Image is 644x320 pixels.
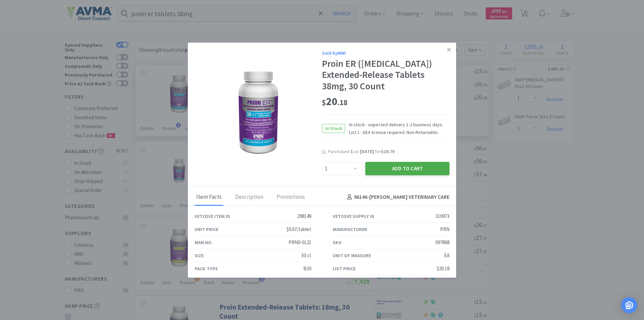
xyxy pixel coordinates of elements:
[234,68,283,156] img: 9e153c13aa804be9b71a9ac24b57d25b_319973.png
[233,189,265,206] div: Description
[333,239,341,246] div: SKU
[195,252,204,259] div: Size
[301,252,311,260] div: 30 ct
[435,238,449,246] div: 097868
[360,148,374,154] span: [DATE]
[435,212,449,220] div: 319973
[322,95,347,108] span: 20
[621,297,637,313] div: Open Intercom Messenger
[195,265,218,272] div: Pack Type
[381,148,394,154] span: $19.79
[195,239,213,246] div: Man No.
[275,189,307,206] div: Promotions
[333,265,356,272] div: List Price
[333,213,374,220] div: Vetcove Supply ID
[322,58,449,92] div: Proin ER ([MEDICAL_DATA]) Extended-Release Tablets 38mg, 30 Count
[286,225,311,233] div: $0.67/tablet
[333,252,371,259] div: Unit of Measure
[440,225,449,233] div: PRN
[365,162,449,175] button: Add to Cart
[303,265,311,273] div: B30
[345,121,449,136] span: In stock - expected delivery 1-2 business days. List 1 - DEA license required. Non-Returnable.
[351,148,353,154] span: 1
[437,265,449,273] div: $20.18
[195,213,230,220] div: Vetcove Item ID
[328,148,449,155] div: Purchased on for
[322,98,326,107] span: $
[333,226,367,233] div: Manufacturer
[322,49,449,57] div: Sold by MWI
[444,252,449,260] div: EA
[297,212,311,220] div: 298149
[288,238,311,246] div: PRN0-0121
[322,124,345,133] span: In Stock
[337,98,347,107] span: . 18
[344,193,449,201] h4: 96146 - [PERSON_NAME] VETERINARY CARE
[195,189,223,206] div: Item Facts
[195,226,218,233] div: Unit Price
